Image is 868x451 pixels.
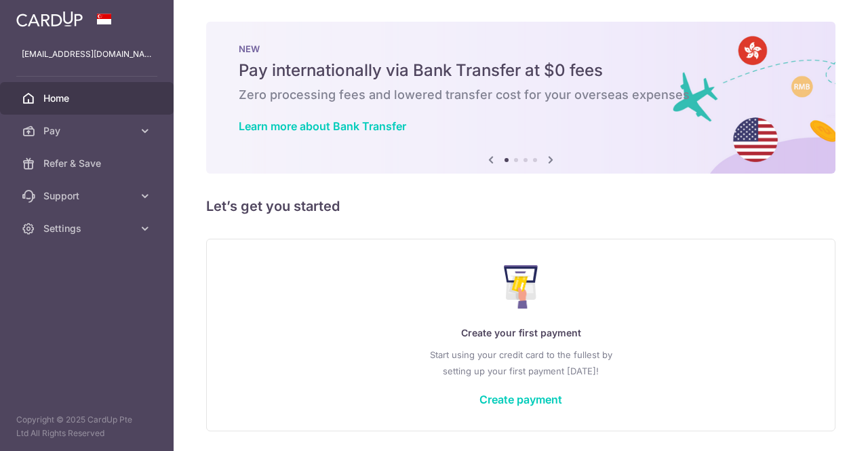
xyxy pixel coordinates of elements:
[234,347,808,379] p: Start using your credit card to the fullest by setting up your first payment [DATE]!
[479,393,562,406] a: Create payment
[22,47,152,61] p: [EMAIL_ADDRESS][DOMAIN_NAME]
[239,87,803,103] h6: Zero processing fees and lowered transfer cost for your overseas expenses
[43,124,133,138] span: Pay
[239,43,803,54] p: NEW
[504,265,538,309] img: Make Payment
[206,195,835,217] h5: Let’s get you started
[43,92,133,105] span: Home
[206,22,835,174] img: Bank transfer banner
[43,222,133,235] span: Settings
[16,11,83,27] img: CardUp
[234,325,808,341] p: Create your first payment
[239,119,406,133] a: Learn more about Bank Transfer
[43,157,133,170] span: Refer & Save
[239,60,803,81] h5: Pay internationally via Bank Transfer at $0 fees
[43,189,133,203] span: Support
